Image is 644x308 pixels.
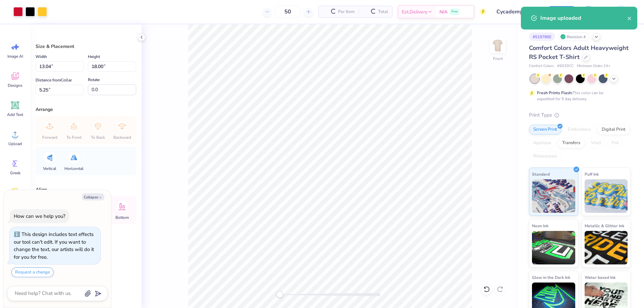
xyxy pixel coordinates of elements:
[493,56,503,62] div: Front
[540,14,627,22] div: Image uploaded
[8,83,22,88] span: Designs
[64,166,84,171] span: Horizontal
[529,63,554,69] span: Comfort Colors
[614,5,628,18] img: Djian Evardoni
[557,63,574,69] span: # 6030CC
[36,43,136,50] div: Size & Placement
[82,193,104,200] button: Collapse
[115,215,129,220] span: Bottom
[529,125,561,135] div: Screen Print
[275,6,301,18] input: – –
[491,39,504,52] img: Front
[532,274,570,281] span: Glow in the Dark Ink
[627,14,632,22] button: close
[577,63,610,69] span: Minimum Order: 24 +
[36,106,136,113] div: Arrange
[537,90,620,102] div: This color can be expedited for 5 day delivery.
[529,138,556,148] div: Applique
[537,90,573,96] strong: Fresh Prints Flash:
[585,222,624,229] span: Metallic & Glitter Ink
[597,125,630,135] div: Digital Print
[338,8,355,15] span: Per Item
[587,138,605,148] div: Vinyl
[36,76,72,84] label: Distance from Collar
[88,76,100,84] label: Rotate
[529,111,631,119] div: Print Type
[7,112,23,117] span: Add Text
[532,231,575,264] img: Neon Ink
[14,231,94,260] div: This design includes text effects our tool can't edit. If you want to change the text, our artist...
[585,179,628,213] img: Puff Ink
[43,166,56,171] span: Vertical
[14,213,65,220] div: How can we help you?
[36,53,47,61] label: Width
[451,9,458,14] span: Free
[563,125,595,135] div: Embroidery
[439,8,447,15] span: N/A
[532,171,550,178] span: Standard
[532,179,575,213] img: Standard
[529,44,629,61] span: Comfort Colors Adult Heavyweight RS Pocket T-Shirt
[558,33,589,41] div: Revision 4
[603,5,631,18] a: DE
[8,141,22,146] span: Upload
[11,267,54,277] button: Request a change
[529,33,555,41] div: # 519786E
[276,291,283,298] div: Accessibility label
[378,8,388,15] span: Total
[36,186,136,193] div: Align
[88,53,100,61] label: Height
[585,231,628,264] img: Metallic & Glitter Ink
[585,171,599,178] span: Puff Ink
[7,54,23,59] span: Image AI
[10,170,20,176] span: Greek
[402,8,427,15] span: Est. Delivery
[532,222,548,229] span: Neon Ink
[491,5,541,18] input: Untitled Design
[558,138,585,148] div: Transfers
[529,151,561,162] div: Rhinestones
[585,274,615,281] span: Water based Ink
[607,138,623,148] div: Foil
